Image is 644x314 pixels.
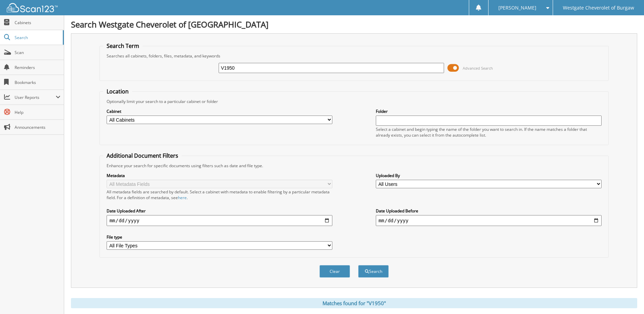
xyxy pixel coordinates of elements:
input: end [376,215,602,226]
span: Search [15,35,59,40]
label: Folder [376,108,602,114]
button: Search [358,265,389,278]
span: Cabinets [15,20,60,25]
span: [PERSON_NAME] [498,6,536,10]
div: Searches all cabinets, folders, files, metadata, and keywords [103,53,605,59]
label: Cabinet [107,108,332,114]
div: Enhance your search for specific documents using filters such as date and file type. [103,163,605,169]
span: Scan [15,50,60,55]
label: Date Uploaded After [107,208,332,214]
img: scan123-logo-white.svg [7,3,58,12]
div: Select a cabinet and begin typing the name of the folder you want to search in. If the name match... [376,126,602,138]
span: Bookmarks [15,80,60,85]
span: Reminders [15,65,60,70]
span: Westgate Cheverolet of Burgaw [563,6,634,10]
h1: Search Westgate Cheverolet of [GEOGRAPHIC_DATA] [71,19,637,30]
div: All metadata fields are searched by default. Select a cabinet with metadata to enable filtering b... [107,189,332,200]
button: Clear [319,265,350,278]
legend: Additional Document Filters [103,152,182,159]
legend: Search Term [103,42,143,50]
span: Advanced Search [463,66,493,71]
div: Optionally limit your search to a particular cabinet or folder [103,99,605,104]
input: start [107,215,332,226]
div: Matches found for "V1950" [71,298,637,308]
span: Help [15,109,60,115]
span: User Reports [15,94,56,100]
label: Uploaded By [376,173,602,178]
label: File type [107,234,332,240]
span: Announcements [15,124,60,130]
legend: Location [103,88,132,95]
label: Date Uploaded Before [376,208,602,214]
label: Metadata [107,173,332,178]
a: here [178,195,187,200]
